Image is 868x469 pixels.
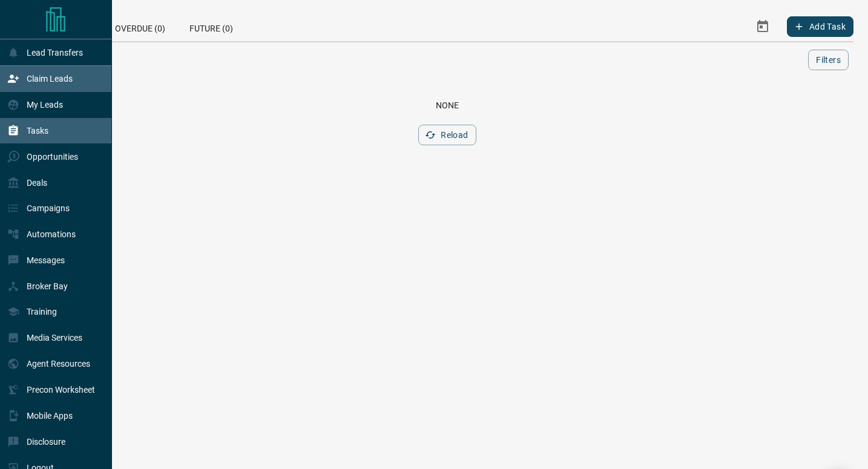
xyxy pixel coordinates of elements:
[177,12,245,41] div: Future (0)
[103,12,177,41] div: Overdue (0)
[748,12,777,41] button: Select Date Range
[56,100,839,110] div: None
[418,125,476,145] button: Reload
[787,16,853,37] button: Add Task
[808,50,849,70] button: Filters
